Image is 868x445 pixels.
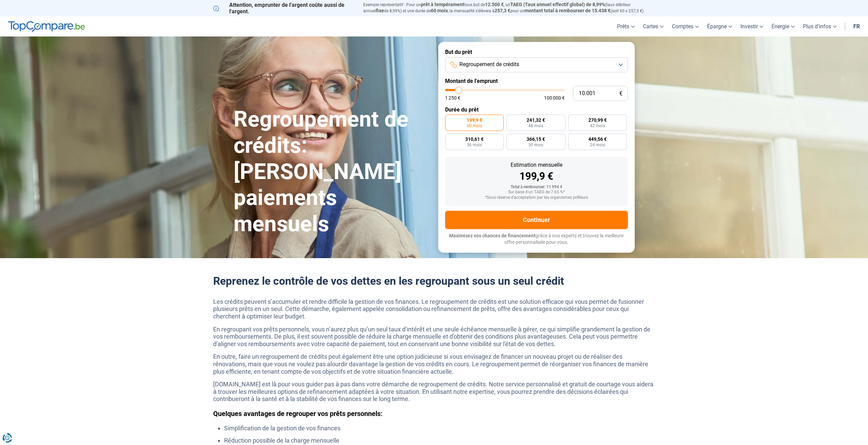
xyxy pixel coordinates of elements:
[449,233,535,238] span: Maximisez vos chances de financement
[613,16,639,36] a: Prêts
[849,16,864,36] a: fr
[213,353,655,375] p: En outre, faire un regroupement de crédits peut également être une option judicieuse si vous envi...
[588,137,607,142] span: 449,56 €
[445,57,628,72] button: Regroupement de crédits
[495,8,510,13] span: 257,3 €
[451,162,622,168] div: Estimation mensuelle
[590,143,605,147] span: 24 mois
[467,118,482,122] span: 199,9 €
[8,21,85,32] img: TopCompare
[445,233,628,246] p: grâce à nos experts et trouvez la meilleure offre personnalisée pour vous.
[445,95,460,100] span: 1 250 €
[525,8,610,13] span: montant total à rembourser de 15.438 €
[485,2,504,7] span: 12.500 €
[544,95,565,100] span: 100 000 €
[445,211,628,229] button: Continuer
[451,190,622,195] div: Sur base d'un TAEG de 7.65 %*
[451,171,622,181] div: 199,9 €
[213,326,655,348] p: En regroupant vos prêts personnels, vous n’aurez plus qu’un seul taux d’intérêt et une seule éché...
[421,2,464,7] span: prêt à tempérament
[703,16,736,36] a: Épargne
[528,124,543,128] span: 48 mois
[224,425,655,432] li: Simplification de la gestion de vos finances
[224,437,655,444] li: Réduction possible de la charge mensuelle
[213,275,655,287] h2: Reprenez le contrôle de vos dettes en les regroupant sous un seul crédit
[467,143,482,147] span: 36 mois
[619,91,622,97] span: €
[213,381,655,403] p: [DOMAIN_NAME] est là pour vous guider pas à pas dans votre démarche de regroupement de crédits. N...
[510,2,605,7] span: TAEG (Taux annuel effectif global) de 8,99%
[376,8,384,13] span: fixe
[639,16,668,36] a: Cartes
[451,185,622,190] div: Total à rembourser: 11 994 €
[668,16,703,36] a: Comptes
[431,8,448,13] span: 60 mois
[451,195,622,200] div: *Sous réserve d'acceptation par les organismes prêteurs
[736,16,767,36] a: Investir
[588,118,607,122] span: 270,99 €
[213,2,355,15] p: Attention, emprunter de l'argent coûte aussi de l'argent.
[213,410,655,418] h3: Quelques avantages de regrouper vos prêts personnels:
[528,143,543,147] span: 30 mois
[527,137,545,142] span: 366,15 €
[234,106,430,237] h1: Regroupement de crédits: [PERSON_NAME] paiements mensuels
[459,61,519,68] span: Regroupement de crédits
[445,78,628,84] label: Montant de l'emprunt
[445,49,628,55] label: But du prêt
[527,118,545,122] span: 241,32 €
[363,2,655,14] p: Exemple représentatif : Pour un tous but de , un (taux débiteur annuel de 8,99%) et une durée de ...
[590,124,605,128] span: 42 mois
[465,137,484,142] span: 310,61 €
[799,16,841,36] a: Plus d'infos
[767,16,799,36] a: Énergie
[467,124,482,128] span: 60 mois
[445,106,628,113] label: Durée du prêt
[213,298,655,320] p: Les crédits peuvent s’accumuler et rendre difficile la gestion de vos finances. Le regroupement d...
